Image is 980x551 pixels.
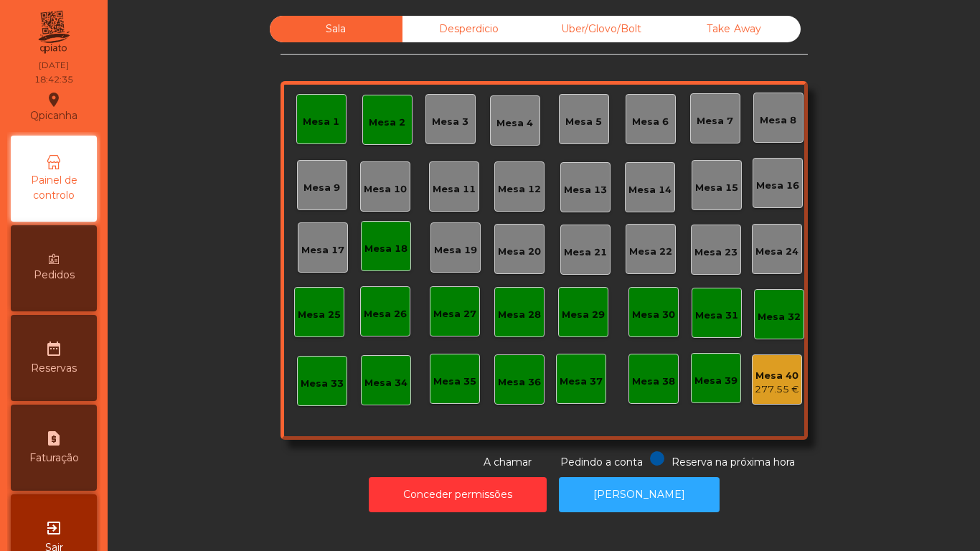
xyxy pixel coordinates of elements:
[632,308,675,322] div: Mesa 30
[364,242,407,256] div: Mesa 18
[303,115,339,129] div: Mesa 1
[402,16,535,42] div: Desperdicio
[632,375,675,389] div: Mesa 38
[498,308,541,322] div: Mesa 28
[484,456,532,468] span: A chamar
[564,183,607,197] div: Mesa 13
[535,16,668,42] div: Uber/Glovo/Bolt
[560,375,603,389] div: Mesa 37
[496,116,533,131] div: Mesa 4
[562,308,605,322] div: Mesa 29
[14,173,93,203] span: Painel de controlo
[432,115,468,129] div: Mesa 3
[34,73,73,86] div: 18:42:35
[364,182,407,197] div: Mesa 10
[565,115,602,129] div: Mesa 5
[697,114,733,128] div: Mesa 7
[433,182,476,197] div: Mesa 11
[270,16,402,42] div: Sala
[628,183,672,197] div: Mesa 14
[564,245,607,260] div: Mesa 21
[694,245,738,260] div: Mesa 23
[559,477,720,512] button: [PERSON_NAME]
[364,307,407,321] div: Mesa 26
[433,375,476,389] div: Mesa 35
[34,268,75,283] span: Pedidos
[632,115,669,129] div: Mesa 6
[755,369,799,383] div: Mesa 40
[45,430,62,447] i: request_page
[498,375,541,390] div: Mesa 36
[45,340,62,357] i: date_range
[629,245,672,259] div: Mesa 22
[364,376,407,390] div: Mesa 34
[369,477,547,512] button: Conceder permissões
[301,377,344,391] div: Mesa 33
[758,310,801,324] div: Mesa 32
[695,181,738,195] div: Mesa 15
[434,243,477,258] div: Mesa 19
[560,456,643,468] span: Pedindo a conta
[31,361,77,376] span: Reservas
[369,116,405,130] div: Mesa 2
[760,113,796,128] div: Mesa 8
[755,245,798,259] div: Mesa 24
[29,451,79,466] span: Faturação
[39,59,69,72] div: [DATE]
[45,91,62,108] i: location_on
[498,182,541,197] div: Mesa 12
[36,7,71,57] img: qpiato
[45,519,62,537] i: exit_to_app
[694,374,738,388] div: Mesa 39
[30,89,77,125] div: Qpicanha
[298,308,341,322] div: Mesa 25
[755,382,799,397] div: 277.55 €
[695,309,738,323] div: Mesa 31
[756,179,799,193] div: Mesa 16
[433,307,476,321] div: Mesa 27
[668,16,801,42] div: Take Away
[672,456,795,468] span: Reserva na próxima hora
[301,243,344,258] div: Mesa 17
[498,245,541,259] div: Mesa 20
[303,181,340,195] div: Mesa 9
